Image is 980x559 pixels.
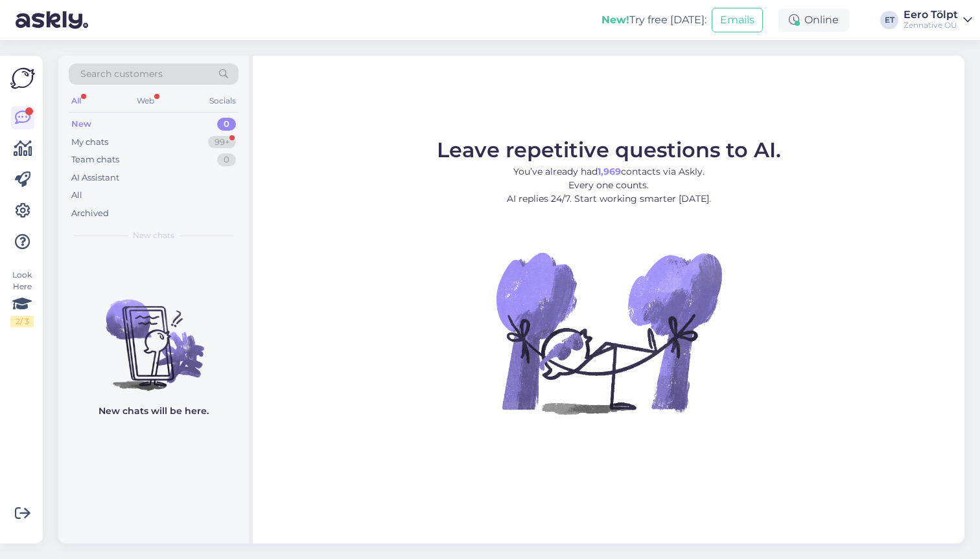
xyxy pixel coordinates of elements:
div: New [71,118,91,131]
p: New chats will be here. [99,404,209,418]
span: Search customers [80,67,163,81]
div: ET [880,11,898,29]
div: Online [778,8,849,32]
span: Leave repetitive questions to AI. [437,137,781,162]
div: 0 [217,153,236,166]
a: Eero TölptZennative OÜ [904,10,972,30]
div: Try free [DATE]: [601,12,706,28]
p: You’ve already had contacts via Askly. Every one counts. AI replies 24/7. Start working smarter [... [437,165,781,206]
div: AI Assistant [71,171,119,184]
div: Look Here [10,269,34,327]
img: Askly Logo [10,66,35,91]
div: All [69,93,84,109]
div: Eero Tölpt [904,10,958,20]
button: Emails [712,8,763,32]
div: Zennative OÜ [904,20,958,30]
div: Archived [71,207,109,220]
b: New! [601,14,629,26]
div: Socials [207,93,239,109]
div: All [71,189,82,202]
div: 0 [217,118,236,131]
div: My chats [71,136,108,149]
div: 2 / 3 [10,316,34,327]
span: New chats [133,230,174,241]
img: No chats [58,276,249,393]
div: 99+ [208,136,236,149]
img: No Chat active [492,216,725,449]
div: Team chats [71,153,119,166]
div: Web [134,93,157,109]
b: 1,969 [598,166,621,177]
